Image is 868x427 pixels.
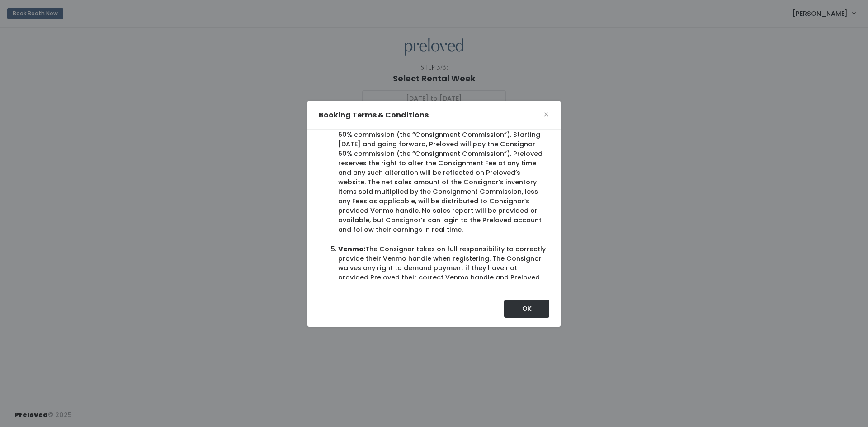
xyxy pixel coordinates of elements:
[319,110,429,121] h5: Booking Terms & Conditions
[543,108,549,122] span: ×
[543,108,549,122] button: Close
[338,244,365,253] b: Venmo:
[338,111,546,235] li: On net sales of Consignor’s inventory items, [PERSON_NAME] agrees to pay Consignor 60% commission...
[338,244,546,339] li: The Consignor takes on full responsibility to correctly provide their Venmo handle when registeri...
[504,300,549,317] button: OK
